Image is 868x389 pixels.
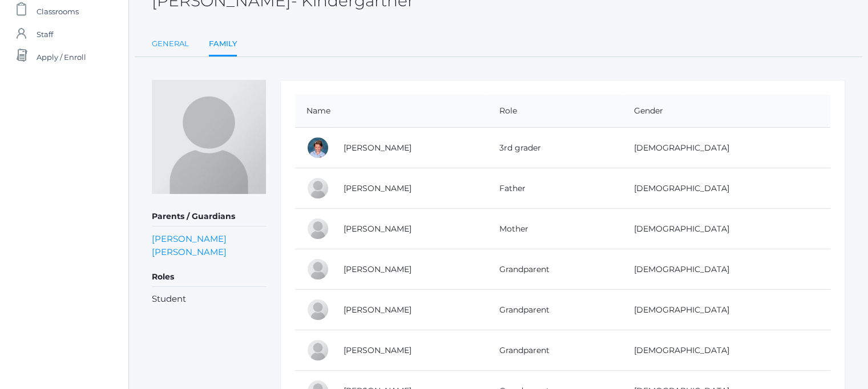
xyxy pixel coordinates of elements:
span: Staff [37,23,53,46]
td: [DEMOGRAPHIC_DATA] [623,128,830,168]
th: Name [295,95,488,128]
td: [DEMOGRAPHIC_DATA] [623,249,830,290]
a: [PERSON_NAME] [152,232,227,245]
a: Family [209,33,237,57]
th: Role [488,95,622,128]
h5: Parents / Guardians [152,207,266,226]
div: Christine Gregorchuk [306,217,329,240]
span: Apply / Enroll [37,46,86,68]
div: Ann Waldersen [306,339,329,362]
td: [DEMOGRAPHIC_DATA] [623,168,830,209]
a: General [152,33,189,55]
div: Kimberly Gregorchuk [306,258,329,281]
td: Grandparent [488,249,622,290]
a: [PERSON_NAME] [344,345,411,355]
a: [PERSON_NAME] [344,224,411,234]
th: Gender [623,95,830,128]
img: Isaac Gregorchuk [152,80,266,194]
td: Mother [488,209,622,249]
a: [PERSON_NAME] [152,245,227,258]
td: Grandparent [488,330,622,371]
a: [PERSON_NAME] [344,143,411,153]
a: [PERSON_NAME] [344,264,411,274]
td: Father [488,168,622,209]
div: Matthew Gregorchuk [306,177,329,200]
div: Amelia Gregorchuk [306,136,329,159]
td: [DEMOGRAPHIC_DATA] [623,290,830,330]
td: [DEMOGRAPHIC_DATA] [623,330,830,371]
li: Student [152,293,266,306]
td: [DEMOGRAPHIC_DATA] [623,209,830,249]
a: [PERSON_NAME] [344,183,411,193]
h5: Roles [152,268,266,287]
td: 3rd grader [488,128,622,168]
div: Stephen Gregorchuk [306,298,329,321]
td: Grandparent [488,290,622,330]
a: [PERSON_NAME] [344,305,411,315]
